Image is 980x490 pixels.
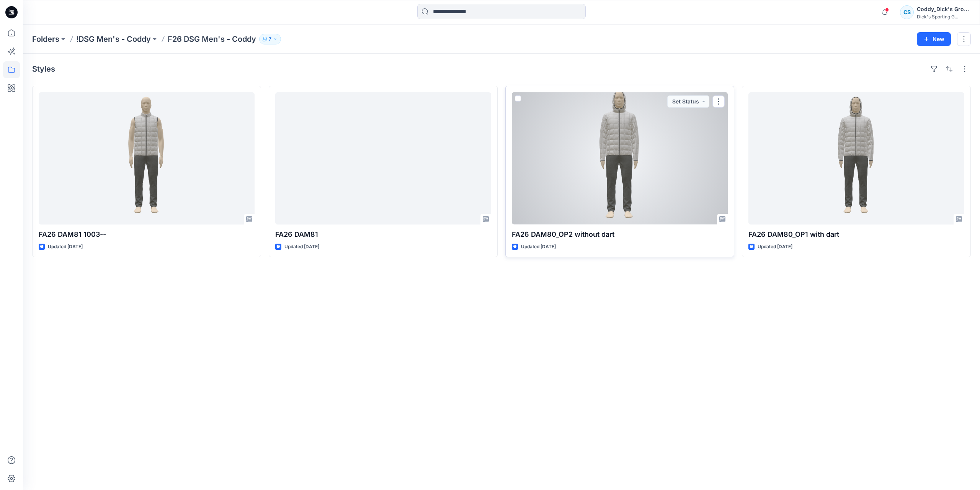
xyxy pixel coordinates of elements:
div: Coddy_Dick's Group [917,5,970,14]
p: Updated [DATE] [521,243,556,251]
button: New [917,32,951,46]
button: 7 [259,34,281,44]
p: F26 DSG Men's - Coddy [168,34,256,44]
p: Updated [DATE] [48,243,83,251]
p: FA26 DAM80_OP2 without dart [512,229,728,240]
a: FA26 DAM81 1003-- [39,92,255,225]
p: FA26 DAM80_OP1 with dart [748,229,964,240]
div: CS [900,5,914,19]
a: FA26 DAM80_OP1 with dart [748,92,964,225]
p: FA26 DAM81 [275,229,491,240]
p: Updated [DATE] [284,243,319,251]
a: FA26 DAM80_OP2 without dart [512,92,728,225]
a: Folders [32,34,59,44]
p: 7 [269,35,271,43]
p: FA26 DAM81 1003-- [39,229,255,240]
h4: Styles [32,64,55,74]
div: Dick's Sporting G... [917,14,970,20]
p: Updated [DATE] [758,243,792,251]
a: !DSG Men's - Coddy [76,34,151,44]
